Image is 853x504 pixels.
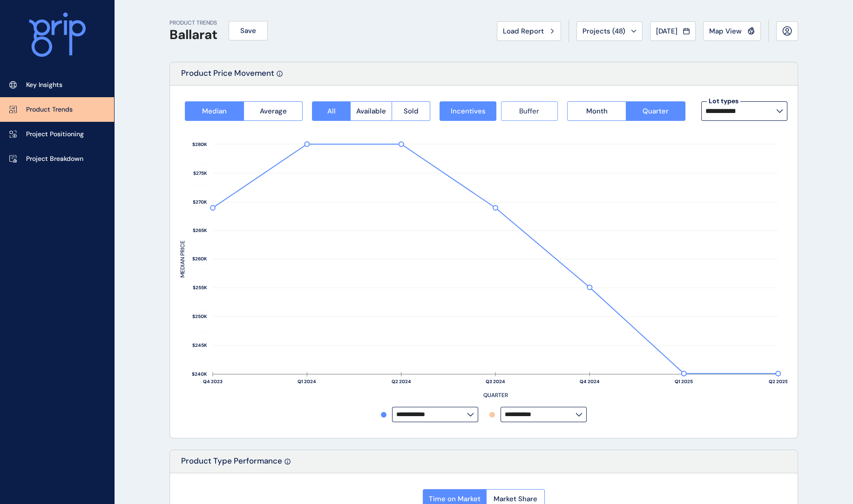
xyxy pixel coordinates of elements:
span: Sold [404,106,419,116]
text: $279K [193,162,207,168]
text: Q1 2024 [298,378,316,385]
text: Q2 2025 [769,378,788,385]
span: Median [202,106,227,116]
text: Q4 2023 [203,378,223,385]
text: $278K [193,183,207,189]
p: Project Positioning [26,130,84,139]
text: $280K [192,141,207,147]
button: Map View [703,21,761,41]
button: Average [244,101,303,121]
button: Quarter [626,101,685,121]
button: Buffer [501,101,558,121]
span: [DATE] [656,27,677,36]
p: Product Type Performance [181,456,282,473]
button: [DATE] [650,21,696,41]
text: $276K [193,225,207,231]
button: Month [567,101,626,121]
text: $265K [193,228,207,234]
span: Load Report [503,27,544,36]
p: PRODUCT TRENDS [169,19,217,27]
span: Map View [709,27,742,36]
button: Median [185,101,244,121]
span: Save [240,26,256,35]
text: MEDIAN PRICE [179,240,186,278]
h1: Ballarat [169,27,217,43]
button: Load Report [497,21,561,41]
p: Product Trends [26,105,73,114]
button: Projects (48) [576,21,643,41]
span: Market Share [494,494,537,504]
button: All [312,101,350,121]
text: $271K [194,330,207,336]
text: $260K [192,256,207,262]
text: $245K [192,343,207,349]
button: Incentives [440,101,496,121]
span: Average [260,106,287,116]
text: Q4 2024 [580,378,600,385]
button: Available [350,101,392,121]
span: Time on Market [429,494,481,504]
label: Lot types [707,97,740,106]
span: Projects ( 48 ) [582,27,625,36]
text: $270K [193,199,207,205]
span: Incentives [450,106,485,116]
span: Available [356,106,386,116]
span: All [327,106,336,116]
button: Save [229,21,268,40]
text: $250K [192,314,207,320]
text: $273K [193,288,207,294]
p: Key Insights [26,80,62,90]
p: Project Breakdown [26,154,83,164]
p: Product Price Movement [181,68,274,85]
text: Q1 2025 [675,378,693,385]
span: Buffer [519,106,539,116]
text: $275K [193,170,207,176]
span: Quarter [643,106,669,116]
text: $274K [193,267,207,273]
span: Month [586,106,607,116]
button: Sold [392,101,430,121]
text: $272K [193,309,207,315]
text: $277K [194,204,207,210]
text: $240K [192,371,207,378]
text: QUARTER [483,391,508,399]
text: Q2 2024 [391,378,411,385]
text: Q3 2024 [486,378,505,385]
text: $255K [193,285,207,291]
